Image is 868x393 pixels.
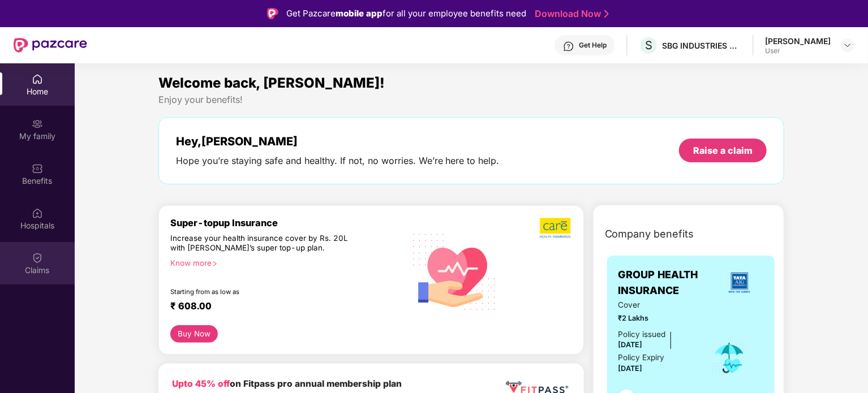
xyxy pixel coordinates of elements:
[618,364,643,373] span: [DATE]
[711,339,748,377] img: icon
[662,40,741,51] div: SBG INDUSTRIES PRIVATE LIMITED
[172,378,230,389] b: Upto 45% off
[170,258,398,266] div: Know more
[618,267,716,299] span: GROUP HEALTH INSURANCE
[540,217,572,239] img: b5dec4f62d2307b9de63beb79f102df3.png
[579,41,607,50] div: Get Help
[176,135,500,148] div: Hey, [PERSON_NAME]
[158,75,385,91] span: Welcome back, [PERSON_NAME]!
[693,144,753,157] div: Raise a claim
[618,313,696,324] span: ₹2 Lakhs
[212,261,218,267] span: right
[843,41,852,50] img: svg+xml;base64,PHN2ZyBpZD0iRHJvcGRvd24tMzJ4MzIiIHhtbG5zPSJodHRwOi8vd3d3LnczLm9yZy8yMDAwL3N2ZyIgd2...
[172,378,402,389] b: on Fitpass pro annual membership plan
[618,352,665,364] div: Policy Expiry
[765,46,831,55] div: User
[170,325,218,343] button: Buy Now
[604,8,609,20] img: Stroke
[563,41,574,52] img: svg+xml;base64,PHN2ZyBpZD0iSGVscC0zMngzMiIgeG1sbnM9Imh0dHA6Ly93d3cudzMub3JnLzIwMDAvc3ZnIiB3aWR0aD...
[535,8,605,20] a: Download Now
[32,163,43,174] img: svg+xml;base64,PHN2ZyBpZD0iQmVuZWZpdHMiIHhtbG5zPSJodHRwOi8vd3d3LnczLm9yZy8yMDAwL3N2ZyIgd2lkdGg9Ij...
[618,340,643,349] span: [DATE]
[32,208,43,219] img: svg+xml;base64,PHN2ZyBpZD0iSG9zcGl0YWxzIiB4bWxucz0iaHR0cDovL3d3dy53My5vcmcvMjAwMC9zdmciIHdpZHRoPS...
[724,267,755,298] img: insurerLogo
[405,220,505,322] img: svg+xml;base64,PHN2ZyB4bWxucz0iaHR0cDovL3d3dy53My5vcmcvMjAwMC9zdmciIHhtbG5zOnhsaW5rPSJodHRwOi8vd3...
[605,226,694,242] span: Company benefits
[170,234,356,254] div: Increase your health insurance cover by Rs. 20L with [PERSON_NAME]’s super top-up plan.
[158,94,785,106] div: Enjoy your benefits!
[32,118,43,129] img: svg+xml;base64,PHN2ZyB3aWR0aD0iMjAiIGhlaWdodD0iMjAiIHZpZXdCb3g9IjAgMCAyMCAyMCIgZmlsbD0ibm9uZSIgeG...
[14,38,87,53] img: New Pazcare Logo
[32,74,43,85] img: svg+xml;base64,PHN2ZyBpZD0iSG9tZSIgeG1sbnM9Imh0dHA6Ly93d3cudzMub3JnLzIwMDAvc3ZnIiB3aWR0aD0iMjAiIG...
[645,38,652,52] span: S
[267,8,278,19] img: Logo
[618,329,666,340] div: Policy issued
[765,36,831,46] div: [PERSON_NAME]
[176,155,500,167] div: Hope you’re staying safe and healthy. If not, no worries. We’re here to help.
[170,288,356,296] div: Starting from as low as
[170,300,393,314] div: ₹ 608.00
[32,252,43,264] img: svg+xml;base64,PHN2ZyBpZD0iQ2xhaW0iIHhtbG5zPSJodHRwOi8vd3d3LnczLm9yZy8yMDAwL3N2ZyIgd2lkdGg9IjIwIi...
[336,8,383,19] strong: mobile app
[170,217,405,228] div: Super-topup Insurance
[618,299,696,311] span: Cover
[286,7,526,20] div: Get Pazcare for all your employee benefits need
